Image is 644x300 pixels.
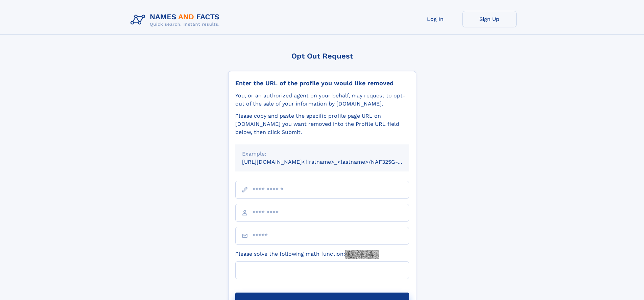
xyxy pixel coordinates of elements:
[128,11,225,29] img: Logo Names and Facts
[408,11,462,27] a: Log In
[228,52,416,60] div: Opt Out Request
[242,150,402,158] div: Example:
[462,11,517,27] a: Sign Up
[235,250,379,259] label: Please solve the following math function:
[235,92,409,108] div: You, or an authorized agent on your behalf, may request to opt-out of the sale of your informatio...
[235,79,409,87] div: Enter the URL of the profile you would like removed
[242,159,422,165] small: [URL][DOMAIN_NAME]<firstname>_<lastname>/NAF325G-xxxxxxxx
[235,112,409,136] div: Please copy and paste the specific profile page URL on [DOMAIN_NAME] you want removed into the Pr...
